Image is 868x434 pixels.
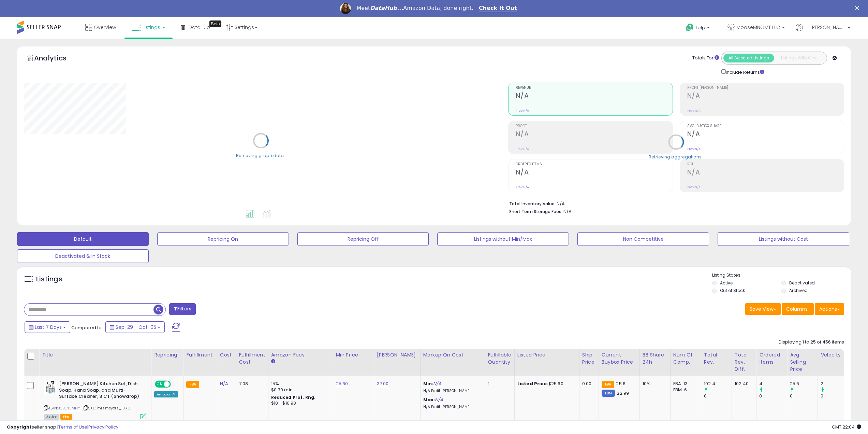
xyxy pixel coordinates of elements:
div: Displaying 1 to 25 of 456 items [779,339,844,346]
div: Markup on Cost [423,351,482,359]
div: $10 - $10.90 [271,401,328,406]
span: 22.99 [617,390,629,396]
a: Privacy Policy [88,424,118,430]
b: Max: [423,396,435,403]
div: Tooltip anchor [209,20,221,27]
span: All listings currently available for purchase on Amazon [44,414,59,420]
a: MooseMNGMT LLC [722,17,790,39]
span: Columns [786,306,808,312]
div: 25.6 [790,381,818,387]
span: Last 7 Days [35,324,62,331]
a: 25.60 [336,380,348,387]
a: N/A [433,380,441,387]
div: Min Price [336,351,371,359]
div: Velocity [821,351,845,359]
small: FBA [602,381,614,388]
button: Deactivated & In Stock [17,249,149,263]
div: FBM: 6 [673,387,696,393]
div: [PERSON_NAME] [377,351,417,359]
p: N/A Profit [PERSON_NAME] [423,405,480,409]
button: Listings without Cost [718,232,849,246]
small: FBM [602,390,615,397]
span: Listings [143,24,160,31]
img: Profile image for Georgie [340,3,351,14]
div: $0.30 min [271,387,328,393]
div: 0 [704,393,732,399]
p: N/A Profit [PERSON_NAME] [423,389,480,393]
small: Amazon Fees. [271,359,275,365]
button: Default [17,232,149,246]
h5: Analytics [34,53,80,65]
button: Filters [169,303,196,315]
div: 7.08 [239,381,263,387]
span: ON [156,381,164,387]
span: Compared to: [71,324,103,331]
div: Current Buybox Price [602,351,637,366]
span: Overview [94,24,116,31]
div: Num of Comp. [673,351,698,366]
th: The percentage added to the cost of goods (COGS) that forms the calculator for Min & Max prices. [420,349,485,376]
button: Repricing On [157,232,289,246]
a: DataHub [176,17,215,38]
span: 2025-10-13 22:04 GMT [832,424,861,430]
div: 0 [759,393,787,399]
strong: Copyright [7,424,32,430]
b: Listed Price: [517,380,548,387]
b: Reduced Prof. Rng. [271,394,316,400]
i: DataHub... [370,5,403,11]
div: 102.40 [735,381,751,387]
button: Sep-29 - Oct-05 [105,321,165,333]
div: Fulfillable Quantity [488,351,512,366]
span: Sep-29 - Oct-05 [116,324,156,331]
a: Terms of Use [58,424,87,430]
div: 102.4 [704,381,732,387]
span: Hi [PERSON_NAME] [805,24,845,31]
div: Amazon AI [154,391,178,397]
span: Help [696,25,705,31]
div: Total Rev. [704,351,729,366]
div: 0 [790,393,818,399]
div: Title [42,351,148,359]
div: 0.00 [582,381,593,387]
h5: Listings [36,275,62,284]
div: FBA: 13 [673,381,696,387]
button: Last 7 Days [25,321,70,333]
div: Avg Selling Price [790,351,815,373]
button: Actions [815,303,844,315]
a: 37.00 [377,380,389,387]
div: 2 [821,381,848,387]
div: Meet Amazon Data, done right. [356,5,473,12]
img: 41VGQZcai8L._SL40_.jpg [44,381,57,394]
label: Deactivated [789,280,815,286]
div: seller snap | | [7,424,118,431]
button: Non Competitive [577,232,709,246]
a: B0BJN5MHY1 [58,405,82,411]
a: Help [680,18,717,39]
button: Repricing Off [297,232,429,246]
label: Archived [789,288,808,293]
div: Fulfillment [186,351,214,359]
div: Retrieving graph data.. [236,152,286,158]
span: FBA [60,414,72,420]
div: 1 [488,381,509,387]
i: Get Help [686,23,694,32]
b: Min: [423,380,433,387]
div: 4 [759,381,787,387]
div: Repricing [154,351,180,359]
div: ASIN: [44,381,146,419]
button: Save View [745,303,781,315]
b: [PERSON_NAME] Kitchen Set, Dish Soap, Hand Soap, and Multi-Surface Cleaner, 3 CT (Snowdrop) [59,381,142,402]
button: Columns [782,303,814,315]
label: Active [720,280,733,286]
div: Include Returns [716,68,773,76]
a: Hi [PERSON_NAME] [796,24,850,39]
button: All Selected Listings [723,54,774,62]
div: Close [855,6,862,10]
span: 25.6 [616,380,626,387]
span: OFF [170,381,181,387]
span: MooseMNGMT LLC [736,24,780,31]
a: Overview [80,17,121,38]
div: 0 [821,393,848,399]
div: Total Rev. Diff. [735,351,753,373]
div: Cost [220,351,233,359]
